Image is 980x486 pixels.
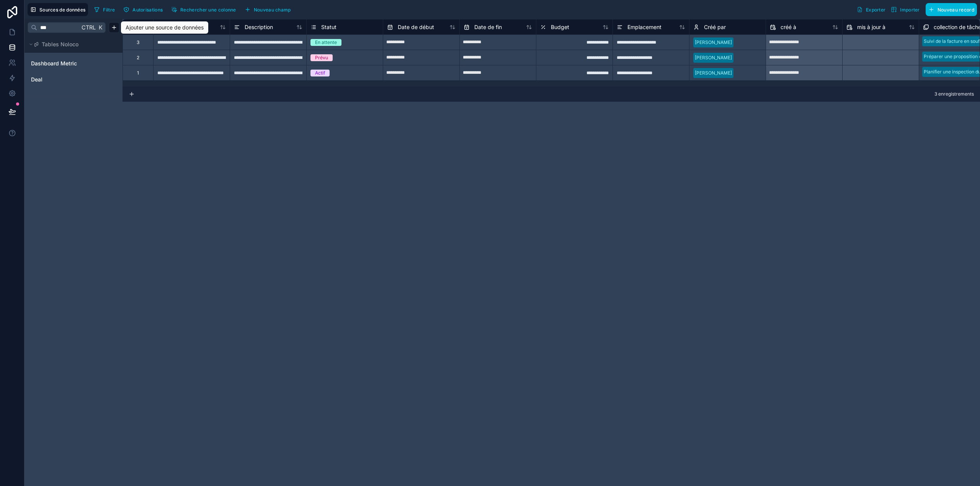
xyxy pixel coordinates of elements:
div: Indicateurs du tableau de bord [28,57,119,70]
font: Nouveau record [938,7,974,13]
font: Tables Noloco [42,41,78,47]
font: Ajouter une source de données [126,24,204,31]
button: Autorisations [121,4,165,15]
font: Filtre [103,7,115,13]
a: Dashboard Metric [31,60,93,67]
span: Deal [31,76,42,83]
button: Nouveau champ [242,4,294,15]
font: Autorisations [132,7,163,13]
font: 3 enregistrements [934,91,974,97]
font: Date de fin [474,24,502,30]
font: [PERSON_NAME] [695,39,732,45]
font: [PERSON_NAME] [695,55,732,60]
a: Autorisations [121,4,168,15]
font: Rechercher une colonne [180,7,236,13]
font: 3 [137,39,139,45]
span: Dashboard Metric [31,60,77,67]
button: Filtre [91,4,118,15]
button: Tables Noloco [28,39,115,50]
font: Créé par [704,24,726,30]
a: Deal [31,76,93,83]
font: Budget [551,24,569,30]
font: Sources de données [39,7,85,13]
font: Prévu [315,55,328,60]
button: Exporter [854,3,888,16]
button: Sources de données [28,3,88,16]
font: [PERSON_NAME] [695,70,732,76]
font: Actif [315,70,325,76]
button: Importer [888,3,922,16]
font: En attente [315,39,337,45]
font: Date de début [398,24,434,30]
font: créé à [781,24,796,30]
font: Description [245,24,273,30]
button: Rechercher une colonne [168,4,239,15]
font: Statut [321,24,336,30]
font: Importer [900,7,920,13]
a: Nouveau record [923,3,977,16]
font: 1 [137,70,139,76]
div: Accord [28,73,119,86]
font: K [99,24,103,31]
font: Exporter [866,7,885,13]
font: 2 [137,55,139,60]
button: Nouveau record [926,3,977,16]
font: Ctrl [82,24,96,31]
font: Emplacement [627,24,661,30]
font: Nouveau champ [254,7,291,13]
font: mis à jour à [857,24,885,30]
